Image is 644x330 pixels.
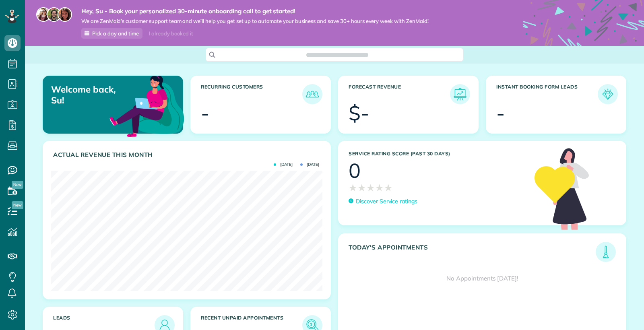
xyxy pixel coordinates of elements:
[201,84,302,104] h3: Recurring Customers
[314,51,360,59] span: Search ZenMaid…
[452,86,468,102] img: icon_forecast_revenue-8c13a41c7ed35a8dcfafea3cbb826a0462acb37728057bba2d056411b612bbbe.png
[58,7,72,22] img: michelle-19f622bdf1676172e81f8f8fba1fb50e276960ebfe0243fe18214015130c80e4.jpg
[598,244,614,260] img: icon_todays_appointments-901f7ab196bb0bea1936b74009e4eb5ffbc2d2711fa7634e0d609ed5ef32b18b.png
[356,197,417,206] p: Discover Service ratings
[47,7,61,22] img: jorge-587dff0eeaa6aab1f244e6dc62b8924c3b6ad411094392a53c71c6c4a576187d.jpg
[12,181,23,189] span: New
[108,66,186,144] img: dashboard_welcome-42a62b7d889689a78055ac9021e634bf52bae3f8056760290aed330b23ab8690.png
[92,30,139,37] span: Pick a day and time
[81,18,429,25] span: We are ZenMaid’s customer support team and we’ll help you get set up to automate your business an...
[304,86,320,102] img: icon_recurring_customers-cf858462ba22bcd05b5a5880d41d6543d210077de5bb9ebc9590e49fd87d84ed.png
[12,201,23,209] span: New
[81,28,142,39] a: Pick a day and time
[201,103,209,123] div: -
[600,86,616,102] img: icon_form_leads-04211a6a04a5b2264e4ee56bc0799ec3eb69b7e499cbb523a139df1d13a81ae0.png
[366,181,375,195] span: ★
[349,181,357,195] span: ★
[349,197,417,206] a: Discover Service ratings
[496,103,505,123] div: -
[349,84,450,104] h3: Forecast Revenue
[496,84,598,104] h3: Instant Booking Form Leads
[349,244,596,262] h3: Today's Appointments
[81,7,429,15] strong: Hey, Su - Book your personalized 30-minute onboarding call to get started!
[339,262,626,295] div: No Appointments [DATE]!
[375,181,384,195] span: ★
[274,163,293,167] span: [DATE]
[51,84,138,105] p: Welcome back, Su!
[349,103,369,123] div: $-
[300,163,319,167] span: [DATE]
[384,181,393,195] span: ★
[349,161,361,181] div: 0
[53,151,322,159] h3: Actual Revenue this month
[357,181,366,195] span: ★
[36,7,51,22] img: maria-72a9807cf96188c08ef61303f053569d2e2a8a1cde33d635c8a3ac13582a053d.jpg
[349,151,526,157] h3: Service Rating score (past 30 days)
[144,29,198,39] div: I already booked it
